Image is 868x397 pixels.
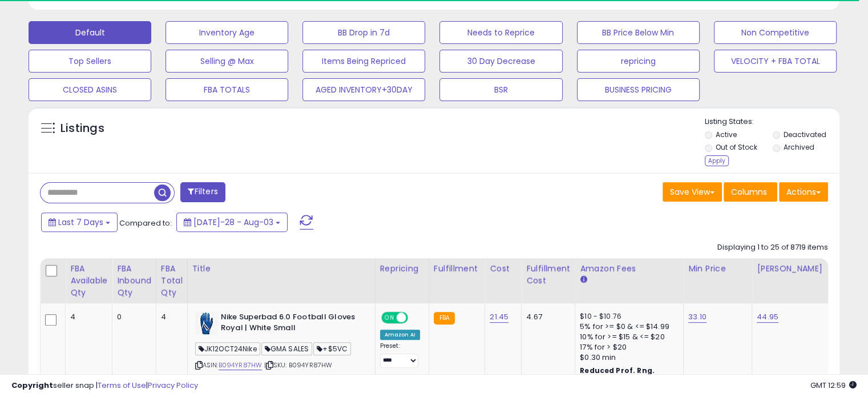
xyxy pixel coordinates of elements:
div: $0.30 min [580,352,675,363]
button: BSR [439,78,562,101]
button: repricing [577,50,700,73]
button: Inventory Age [165,21,288,44]
a: B094YR87HW [219,360,263,370]
div: Displaying 1 to 25 of 8719 items [717,242,828,253]
button: VELOCITY + FBA TOTAL [714,50,837,73]
div: FBA Total Qty [161,263,183,299]
span: Last 7 Days [58,216,103,228]
div: Title [192,263,370,275]
span: 2025-08-11 12:59 GMT [810,380,857,391]
div: Fulfillment Cost [526,263,570,287]
button: CLOSED ASINS [29,78,151,101]
span: Compared to: [119,218,172,228]
div: Min Price [688,263,747,275]
h5: Listings [60,121,104,137]
label: Archived [783,142,814,152]
img: 41-+Ek3Im7L._SL40_.jpg [195,312,218,335]
small: Amazon Fees. [580,275,587,285]
div: 4.67 [526,312,566,322]
label: Active [716,130,737,139]
div: 5% for >= $0 & <= $14.99 [580,322,675,332]
button: [DATE]-28 - Aug-03 [176,212,288,232]
button: BB Drop in 7d [302,21,425,44]
div: 4 [70,312,103,322]
button: Filters [180,182,225,202]
a: 44.95 [757,311,778,323]
div: Repricing [380,263,424,275]
span: | SKU: B094YR87HW [264,360,332,370]
button: Last 7 Days [41,212,118,232]
button: Items Being Repriced [302,50,425,73]
label: Out of Stock [716,142,757,152]
a: 33.10 [688,311,706,323]
b: Reduced Prof. Rng. [580,366,655,375]
button: Default [29,21,151,44]
button: Actions [779,182,828,202]
div: Amazon Fees [580,263,679,275]
div: Amazon AI [380,330,420,340]
button: Columns [724,182,777,202]
a: Terms of Use [98,380,146,391]
div: Fulfillment [434,263,480,275]
div: Preset: [380,342,420,368]
button: Needs to Reprice [439,21,562,44]
div: FBA Available Qty [70,263,107,299]
div: 0 [117,312,147,322]
span: [DATE]-28 - Aug-03 [193,216,273,228]
small: FBA [434,312,455,324]
span: JK12OCT24Nike [195,342,260,355]
div: [PERSON_NAME] [757,263,825,275]
span: Columns [731,186,767,198]
div: 10% for >= $15 & <= $20 [580,332,675,342]
a: Privacy Policy [148,380,198,391]
span: GMA SALES [261,342,313,355]
div: 4 [161,312,179,322]
div: seller snap | | [11,380,198,391]
div: 17% for > $20 [580,342,675,352]
div: FBA inbound Qty [117,263,151,299]
span: +$5VC [313,342,351,355]
button: Top Sellers [29,50,151,73]
button: BB Price Below Min [577,21,700,44]
button: AGED INVENTORY+30DAY [302,78,425,101]
button: Non Competitive [714,21,837,44]
span: OFF [406,313,424,323]
b: Nike Superbad 6.0 Football Gloves Royal | White Small [221,312,360,336]
button: Save View [663,182,722,202]
button: 30 Day Decrease [439,50,562,73]
div: Apply [705,155,729,166]
button: BUSINESS PRICING [577,78,700,101]
p: Listing States: [705,117,839,127]
div: Cost [490,263,516,275]
button: Selling @ Max [165,50,288,73]
button: FBA TOTALS [165,78,288,101]
a: 21.45 [490,311,508,323]
div: $10 - $10.76 [580,312,675,322]
strong: Copyright [11,380,53,391]
span: ON [382,313,397,323]
label: Deactivated [783,130,826,139]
